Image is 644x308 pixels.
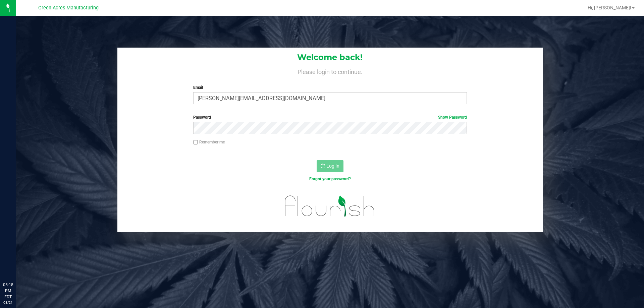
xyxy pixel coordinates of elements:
[193,139,225,145] label: Remember me
[309,177,351,181] a: Forgot your password?
[3,282,13,300] p: 05:18 PM EDT
[438,115,467,120] a: Show Password
[117,67,543,75] h4: Please login to continue.
[277,189,383,223] img: flourish_logo.svg
[193,84,467,90] label: Email
[317,160,343,172] button: Log In
[38,5,99,11] span: Green Acres Manufacturing
[3,300,13,305] p: 08/21
[117,53,543,62] h1: Welcome back!
[326,163,339,169] span: Log In
[193,115,211,120] span: Password
[588,5,631,10] span: Hi, [PERSON_NAME]!
[193,140,198,145] input: Remember me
